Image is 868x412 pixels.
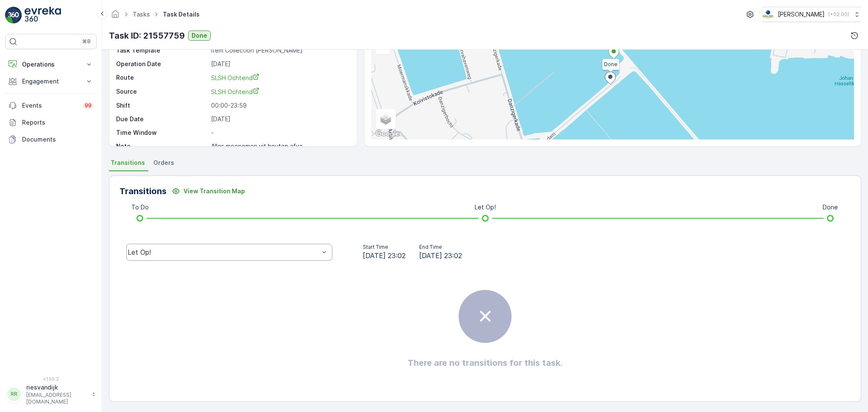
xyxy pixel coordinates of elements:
[109,29,185,42] p: Task ID: 21557759
[184,187,245,195] p: View Transition Map
[373,128,401,139] img: Google
[475,203,496,212] p: Let Op!
[161,10,201,19] span: Task Details
[5,56,97,73] button: Operations
[5,131,97,148] a: Documents
[823,203,838,212] p: Done
[25,7,61,24] img: logo_light-DOdMpM7g.png
[419,251,462,261] span: [DATE] 23:02
[762,7,861,22] button: [PERSON_NAME](+02:00)
[5,376,97,381] span: v 1.50.2
[211,60,348,68] p: [DATE]
[26,383,87,392] p: riesvandijk
[5,114,97,131] a: Reports
[116,87,208,96] p: Source
[116,128,208,137] p: Time Window
[116,101,208,110] p: Shift
[22,118,93,127] p: Reports
[116,73,208,82] p: Route
[116,115,208,123] p: Due Date
[5,7,22,24] img: logo
[211,46,348,55] p: Item Collection [PERSON_NAME]
[211,88,259,95] span: SLSH Ochtend
[408,356,562,369] h2: There are no transitions for this task.
[153,159,174,167] span: Orders
[85,102,92,109] p: 99
[363,251,406,261] span: [DATE] 23:02
[419,244,462,251] p: End Time
[5,383,97,405] button: RRriesvandijk[EMAIL_ADDRESS][DOMAIN_NAME]
[376,110,395,128] a: Layers
[22,60,80,69] p: Operations
[22,135,93,144] p: Documents
[111,13,120,20] a: Homepage
[211,101,348,110] p: 00:00-23:59
[211,128,348,137] p: -
[211,73,348,82] a: SLSH Ochtend
[5,73,97,90] button: Engagement
[133,11,150,18] a: Tasks
[211,115,348,123] p: [DATE]
[111,159,145,167] span: Transitions
[131,203,149,212] p: To Do
[22,77,80,86] p: Engagement
[211,87,348,96] a: SLSH Ochtend
[211,74,259,81] span: SLSH Ochtend
[22,101,78,110] p: Events
[192,31,207,40] p: Done
[363,244,406,251] p: Start Time
[211,142,308,150] p: Alles meenemen uit houten afva...
[116,46,208,55] p: Task Template
[373,128,401,139] a: Open this area in Google Maps (opens a new window)
[128,248,319,256] div: Let Op!
[26,392,87,405] p: [EMAIL_ADDRESS][DOMAIN_NAME]
[828,11,849,18] p: ( +02:00 )
[188,31,211,41] button: Done
[7,387,21,401] div: RR
[762,10,774,19] img: basis-logo_rgb2x.png
[167,184,250,198] button: View Transition Map
[82,38,91,45] p: ⌘B
[778,10,825,19] p: [PERSON_NAME]
[5,97,97,114] a: Events99
[116,60,208,68] p: Operation Date
[116,142,208,150] p: Note
[120,185,167,198] p: Transitions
